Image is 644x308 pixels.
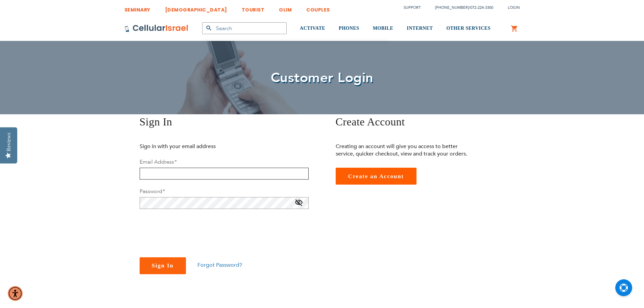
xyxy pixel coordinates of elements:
[140,217,242,243] iframe: reCAPTCHA
[339,16,359,41] a: PHONES
[407,16,433,41] a: INTERNET
[140,188,165,195] label: Password
[446,16,491,41] a: OTHER SERVICES
[373,16,393,41] a: MOBILE
[242,2,265,14] a: TOURIST
[6,133,12,151] div: Reviews
[508,5,520,10] span: Login
[165,2,227,14] a: [DEMOGRAPHIC_DATA]
[140,257,186,274] button: Sign In
[470,5,493,10] a: 072-224-3300
[124,24,189,32] img: Cellular Israel Logo
[336,116,405,128] span: Create Account
[124,2,150,14] a: SEMINARY
[407,26,433,31] span: INTERNET
[140,116,172,128] span: Sign In
[306,2,330,14] a: COUPLES
[140,168,309,180] input: Email
[140,158,176,166] label: Email Address
[271,69,374,87] span: Customer Login
[446,26,491,31] span: OTHER SERVICES
[348,173,404,180] span: Create an Account
[279,2,292,14] a: OLIM
[428,3,493,13] li: /
[435,5,469,10] a: [PHONE_NUMBER]
[300,16,325,41] a: ACTIVATE
[300,26,325,31] span: ACTIVATE
[336,143,473,158] p: Creating an account will give you access to better service, quicker checkout, view and track your...
[404,5,421,10] a: Support
[8,286,23,301] div: Accessibility Menu
[339,26,359,31] span: PHONES
[197,261,242,269] a: Forgot Password?
[152,262,174,269] span: Sign In
[336,168,416,185] a: Create an Account
[140,143,277,150] p: Sign in with your email address
[202,22,287,34] input: Search
[373,26,393,31] span: MOBILE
